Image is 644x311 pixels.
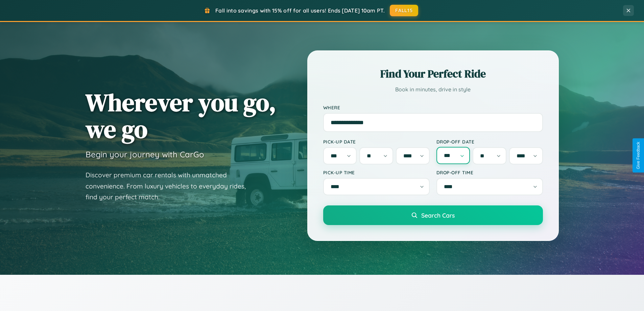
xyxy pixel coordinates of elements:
h3: Begin your journey with CarGo [86,149,204,159]
h1: Wherever you go, we go [86,89,276,142]
h2: Find Your Perfect Ride [323,66,543,81]
span: Search Cars [421,212,455,219]
button: FALL15 [390,5,418,16]
p: Book in minutes, drive in style [323,85,543,94]
label: Drop-off Date [436,139,543,145]
button: Search Cars [323,205,543,225]
p: Discover premium car rentals with unmatched convenience. From luxury vehicles to everyday rides, ... [86,170,255,203]
label: Where [323,105,543,110]
label: Pick-up Time [323,170,430,175]
span: Fall into savings with 15% off for all users! Ends [DATE] 10am PT. [215,7,385,14]
label: Pick-up Date [323,139,430,145]
div: Give Feedback [636,142,641,169]
label: Drop-off Time [436,170,543,175]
